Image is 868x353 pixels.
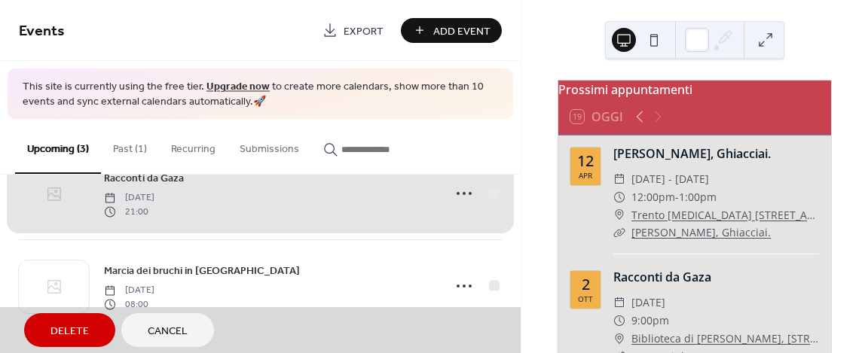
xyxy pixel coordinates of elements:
[311,18,395,43] a: Export
[558,81,831,99] div: Prossimi appuntamenti
[228,119,311,172] button: Submissions
[159,119,228,172] button: Recurring
[631,188,675,206] span: 12:00pm
[613,269,711,285] a: Racconti da Gaza
[613,188,625,206] div: ​
[19,17,65,46] span: Events
[582,277,590,292] div: 2
[631,330,819,348] a: Biblioteca di [PERSON_NAME], [STREET_ADDRESS] [PERSON_NAME]
[401,18,502,43] button: Add Event
[24,313,115,347] button: Delete
[344,23,384,39] span: Export
[613,294,625,312] div: ​
[679,188,717,206] span: 1:00pm
[613,330,625,348] div: ​
[579,172,592,179] div: apr
[631,294,665,312] span: [DATE]
[631,206,819,224] a: Trento [MEDICAL_DATA] [STREET_ADDRESS]
[578,295,593,303] div: ott
[613,170,625,188] div: ​
[148,324,188,339] span: Cancel
[631,312,669,330] span: 9:00pm
[101,119,159,172] button: Past (1)
[50,324,89,339] span: Delete
[577,154,594,169] div: 12
[613,206,625,224] div: ​
[675,188,679,206] span: -
[15,119,101,174] button: Upcoming (3)
[613,224,625,242] div: ​
[613,312,625,330] div: ​
[613,145,771,162] a: [PERSON_NAME], Ghiacciai.
[433,23,491,39] span: Add Event
[631,170,709,188] span: [DATE] - [DATE]
[631,225,771,239] a: [PERSON_NAME], Ghiacciai.
[23,80,498,109] span: This site is currently using the free tier. to create more calendars, show more than 10 events an...
[206,77,270,97] a: Upgrade now
[121,313,214,347] button: Cancel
